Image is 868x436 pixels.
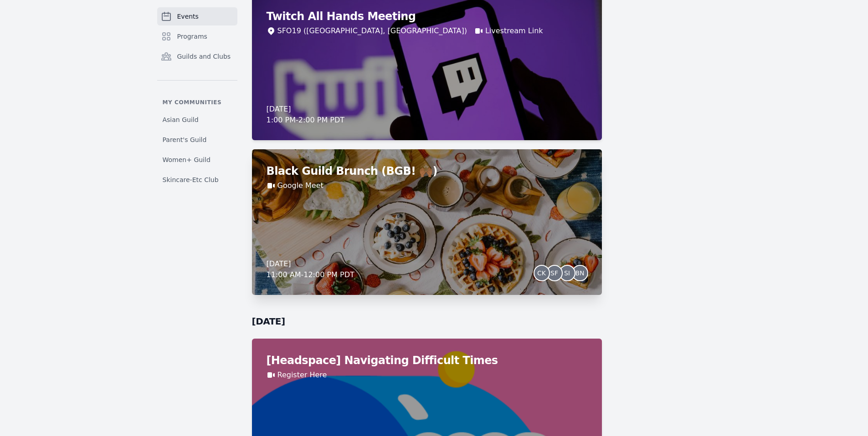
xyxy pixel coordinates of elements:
span: CK [537,270,546,276]
span: Skincare-Etc Club [163,175,219,184]
div: [DATE] 11:00 AM - 12:00 PM PDT [267,259,354,280]
span: BN [575,270,584,276]
h2: [Headspace] Navigating Difficult Times [267,353,587,368]
p: My communities [157,99,237,106]
h2: Black Guild Brunch (BGB! 🙌🏾) [267,164,587,178]
a: Black Guild Brunch (BGB! 🙌🏾)Google Meet[DATE]11:00 AM-12:00 PM PDTCKSFSIBN [252,149,602,295]
span: SF [550,270,558,276]
nav: Sidebar [157,7,237,188]
div: SFO19 ([GEOGRAPHIC_DATA], [GEOGRAPHIC_DATA]) [277,25,467,36]
span: Women+ Guild [163,155,211,164]
a: Women+ Guild [157,152,237,168]
span: Events [177,12,199,21]
a: Events [157,7,237,25]
a: Programs [157,27,237,46]
span: Asian Guild [163,115,199,124]
h2: Twitch All Hands Meeting [267,9,587,24]
span: Parent's Guild [163,135,207,144]
span: Programs [177,32,207,41]
span: Guilds and Clubs [177,52,231,61]
a: Parent's Guild [157,132,237,148]
h2: [DATE] [252,315,602,328]
a: Register Here [277,370,327,380]
a: Skincare-Etc Club [157,172,237,188]
a: Guilds and Clubs [157,47,237,66]
a: Google Meet [277,180,324,191]
a: Asian Guild [157,112,237,128]
span: SI [564,270,570,276]
a: Livestream Link [485,25,543,36]
div: [DATE] 1:00 PM - 2:00 PM PDT [267,104,345,126]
